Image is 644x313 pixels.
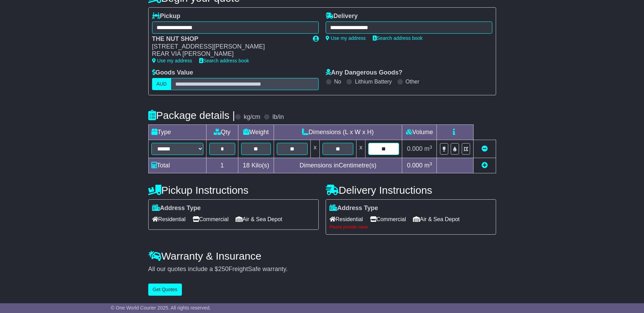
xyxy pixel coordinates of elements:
[218,266,229,272] span: 250
[326,184,496,196] h4: Delivery Instructions
[148,184,319,196] h4: Pickup Instructions
[243,162,250,169] span: 18
[148,266,496,273] div: All our quotes include a $ FreightSafe warranty.
[334,78,341,85] label: No
[206,125,238,140] td: Qty
[148,125,206,140] td: Type
[326,12,358,20] label: Delivery
[152,205,201,212] label: Address Type
[236,214,282,225] span: Air & Sea Depot
[424,162,432,169] span: m
[406,78,420,85] label: Other
[274,125,402,140] td: Dimensions (L x W x H)
[111,305,211,311] span: © One World Courier 2025. All rights reserved.
[326,35,366,41] a: Use my address
[238,125,274,140] td: Weight
[152,43,306,51] div: [STREET_ADDRESS][PERSON_NAME]
[329,214,363,225] span: Residential
[430,161,432,166] sup: 3
[152,58,192,63] a: Use my address
[148,158,206,173] td: Total
[356,140,365,158] td: x
[152,69,193,77] label: Goods Value
[148,110,235,121] h4: Package details |
[482,162,488,169] a: Add new item
[413,214,460,225] span: Air & Sea Depot
[355,78,392,85] label: Lithium Battery
[152,50,306,58] div: REAR VIA [PERSON_NAME]
[329,205,378,212] label: Address Type
[329,225,492,229] div: Please provide value
[238,158,274,173] td: Kilo(s)
[148,284,182,296] button: Get Quotes
[482,145,488,152] a: Remove this item
[402,125,437,140] td: Volume
[407,162,423,169] span: 0.000
[326,69,403,77] label: Any Dangerous Goods?
[244,113,260,121] label: kg/cm
[206,158,238,173] td: 1
[148,250,496,262] h4: Warranty & Insurance
[152,78,171,90] label: AUD
[370,214,406,225] span: Commercial
[424,145,432,152] span: m
[274,158,402,173] td: Dimensions in Centimetre(s)
[193,214,229,225] span: Commercial
[152,12,180,20] label: Pickup
[430,145,432,150] sup: 3
[407,145,423,152] span: 0.000
[373,35,423,41] a: Search address book
[152,35,306,43] div: THE NUT SHOP
[152,214,186,225] span: Residential
[310,140,319,158] td: x
[199,58,249,63] a: Search address book
[272,113,284,121] label: lb/in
